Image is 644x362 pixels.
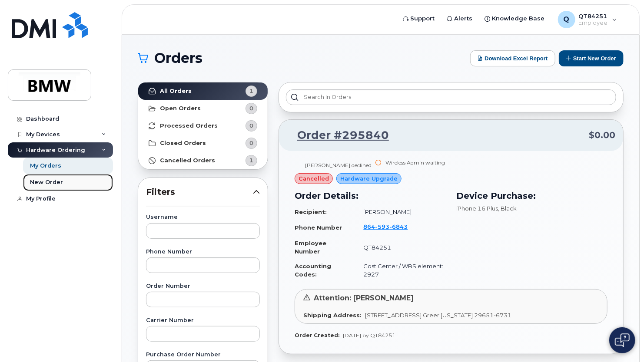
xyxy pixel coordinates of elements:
[356,204,446,220] td: [PERSON_NAME]
[314,294,414,302] span: Attention: [PERSON_NAME]
[299,174,329,183] span: cancelled
[154,52,202,65] span: Orders
[356,236,446,259] td: QT84251
[364,223,418,230] a: 8645936843
[146,249,260,255] label: Phone Number
[340,174,398,183] span: Hardware Upgrade
[138,117,268,135] a: Processed Orders0
[286,89,616,105] input: Search in orders
[364,223,408,230] span: 864
[146,214,260,220] label: Username
[146,186,253,198] span: Filters
[365,312,511,319] span: [STREET_ADDRESS] Greer [US_STATE] 29651-6731
[146,318,260,323] label: Carrier Number
[305,161,372,169] div: [PERSON_NAME] declined
[589,129,615,142] span: $0.00
[138,152,268,169] a: Cancelled Orders1
[138,82,268,100] a: All Orders1
[470,50,555,66] button: Download Excel Report
[160,88,192,95] strong: All Orders
[160,140,206,147] strong: Closed Orders
[356,259,446,282] td: Cost Center / WBS element: 2927
[559,50,624,66] button: Start New Order
[615,333,630,347] img: Open chat
[295,224,342,231] strong: Phone Number
[375,223,390,230] span: 593
[160,157,215,164] strong: Cancelled Orders
[390,223,408,230] span: 6843
[287,128,389,143] a: Order #295840
[138,100,268,117] a: Open Orders0
[249,122,253,130] span: 0
[160,105,201,112] strong: Open Orders
[343,332,395,339] span: [DATE] by QT84251
[146,283,260,289] label: Order Number
[249,139,253,147] span: 0
[138,135,268,152] a: Closed Orders0
[295,240,326,255] strong: Employee Number
[456,205,498,212] span: iPhone 16 Plus
[249,104,253,112] span: 0
[303,312,362,319] strong: Shipping Address:
[295,208,327,215] strong: Recipient:
[295,332,339,339] strong: Order Created:
[295,263,331,278] strong: Accounting Codes:
[295,189,446,202] h3: Order Details:
[249,87,253,95] span: 1
[498,205,517,212] span: , Black
[249,156,253,165] span: 1
[146,352,260,358] label: Purchase Order Number
[456,189,607,202] h3: Device Purchase:
[160,122,218,129] strong: Processed Orders
[385,159,445,166] div: Wireless Admin waiting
